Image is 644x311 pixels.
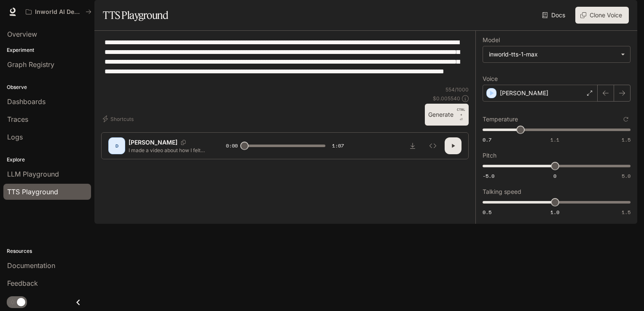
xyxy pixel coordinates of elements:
[483,76,498,82] p: Voice
[500,89,548,97] p: [PERSON_NAME]
[433,95,460,102] p: $ 0.005540
[35,8,82,16] p: Inworld AI Demos
[129,138,177,147] p: [PERSON_NAME]
[553,172,556,180] span: 0
[550,136,559,143] span: 1.1
[489,50,617,59] div: inworld-tts-1-max
[332,142,344,150] span: 1:07
[226,142,238,150] span: 0:00
[540,7,569,24] a: Docs
[483,116,518,122] p: Temperature
[483,37,500,43] p: Model
[621,115,631,124] button: Reset to default
[622,172,631,180] span: 5.0
[483,209,491,216] span: 0.5
[622,136,631,143] span: 1.5
[483,136,491,143] span: 0.7
[101,112,137,126] button: Shortcuts
[424,137,441,154] button: Inspect
[575,7,629,24] button: Clone Voice
[129,147,206,154] p: I made a video about how I felt bad for [DEMOGRAPHIC_DATA] who are in the finding out phase for v...
[483,46,630,62] div: inworld-tts-1-max
[445,86,469,93] p: 554 / 1000
[103,7,168,24] h1: TTS Playground
[404,137,421,154] button: Download audio
[177,140,189,145] button: Copy Voice ID
[457,107,465,122] p: ⏎
[483,153,496,158] p: Pitch
[622,209,631,216] span: 1.5
[550,209,559,216] span: 1.0
[457,107,465,117] p: CTRL +
[483,189,521,195] p: Talking speed
[483,172,494,180] span: -5.0
[22,3,95,20] button: All workspaces
[110,139,123,153] div: D
[425,104,469,126] button: GenerateCTRL +⏎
